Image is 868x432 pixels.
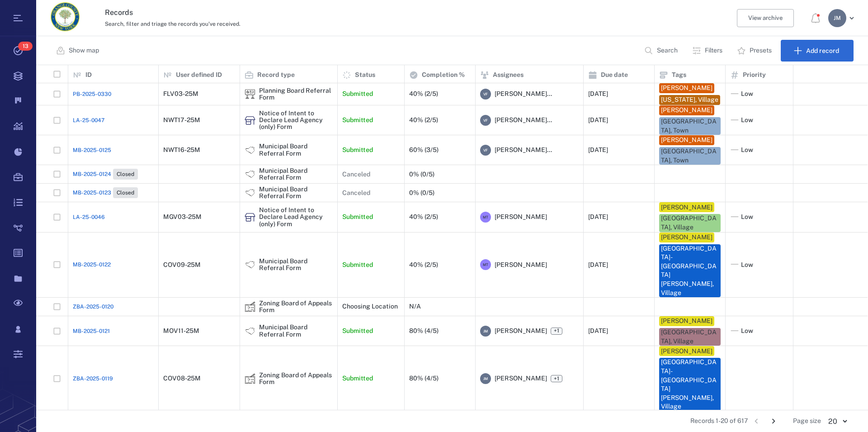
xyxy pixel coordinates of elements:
[661,214,719,232] div: [GEOGRAPHIC_DATA], Village
[588,90,608,97] div: [DATE]
[342,261,373,270] p: Submitted
[661,317,712,326] div: [PERSON_NAME]
[409,117,438,123] div: 40% (2/5)
[409,375,439,382] div: 80% (4/5)
[741,327,753,336] span: Low
[69,46,99,55] p: Show map
[495,327,547,336] span: [PERSON_NAME]
[661,244,719,298] div: [GEOGRAPHIC_DATA]-[GEOGRAPHIC_DATA][PERSON_NAME], Village
[245,89,255,100] img: icon Planning Board Referral Form
[342,90,373,99] p: Submitted
[73,170,111,178] span: MB-2025-0124
[731,40,779,62] button: Presets
[163,147,200,153] div: NWT16-25M
[245,169,255,180] img: icon Municipal Board Referral Form
[480,212,491,223] div: M T
[495,213,547,222] span: [PERSON_NAME]
[588,117,608,123] div: [DATE]
[495,261,547,270] span: [PERSON_NAME]
[259,110,333,131] div: Notice of Intent to Declare Lead Agency (only) Form
[409,171,434,178] div: 0% (0/5)
[828,9,846,27] div: J M
[551,328,562,335] span: +1
[115,171,136,178] span: Closed
[495,116,552,125] span: [PERSON_NAME]...
[163,375,201,382] div: COV08-25M
[245,326,255,337] img: icon Municipal Board Referral Form
[409,147,439,153] div: 60% (3/5)
[409,303,421,310] div: N/A
[422,71,465,80] p: Completion %
[342,146,373,155] p: Submitted
[259,258,333,272] div: Municipal Board Referral Form
[495,146,552,155] span: [PERSON_NAME]...
[245,115,255,126] div: Notice of Intent to Declare Lead Agency (only) Form
[588,328,608,334] div: [DATE]
[342,213,373,222] p: Submitted
[766,414,781,428] button: Go to next page
[409,261,438,268] div: 40% (2/5)
[661,328,719,346] div: [GEOGRAPHIC_DATA], Village
[672,71,686,80] p: Tags
[245,326,255,337] div: Municipal Board Referral Form
[105,21,241,27] span: Search, filter and triage the records you've received.
[259,186,333,200] div: Municipal Board Referral Form
[73,187,138,198] a: MB-2025-0123Closed
[259,207,333,228] div: Notice of Intent to Declare Lead Agency (only) Form
[51,40,106,62] button: Show map
[73,375,113,383] span: ZBA-2025-0119
[73,146,111,154] span: MB-2025-0125
[245,145,255,156] img: icon Municipal Board Referral Form
[163,90,198,97] div: FLV03-25M
[741,261,753,270] span: Low
[741,146,753,155] span: Low
[661,95,718,104] div: [US_STATE], Village
[661,117,719,135] div: [GEOGRAPHIC_DATA], Town
[588,147,608,153] div: [DATE]
[409,214,438,220] div: 40% (2/5)
[493,71,524,80] p: Assignees
[588,261,608,268] div: [DATE]
[259,143,333,157] div: Municipal Board Referral Form
[85,71,92,80] p: ID
[259,87,333,101] div: Planning Board Referral Form
[73,90,111,98] span: PB-2025-0330
[741,90,753,99] span: Low
[552,375,561,383] span: +1
[51,2,80,34] a: Go home
[245,212,255,223] div: Notice of Intent to Declare Lead Agency (only) Form
[73,327,110,335] a: MB-2025-0121
[661,84,712,93] div: [PERSON_NAME]
[73,116,104,124] a: LA-25-0047
[105,7,598,18] h3: Records
[750,46,772,55] p: Presets
[793,417,821,426] span: Page size
[163,214,202,220] div: MGV03-25M
[245,259,255,270] div: Municipal Board Referral Form
[828,9,857,27] button: JM
[245,301,255,312] div: Zoning Board of Appeals Form
[245,145,255,156] div: Municipal Board Referral Form
[73,169,138,180] a: MB-2025-0124Closed
[661,358,719,411] div: [GEOGRAPHIC_DATA]-[GEOGRAPHIC_DATA][PERSON_NAME], Village
[588,214,608,220] div: [DATE]
[657,46,678,55] p: Search
[257,71,295,80] p: Record type
[741,213,753,222] span: Low
[245,187,255,198] div: Municipal Board Referral Form
[687,40,730,62] button: Filters
[480,115,491,126] div: V F
[409,90,438,97] div: 40% (2/5)
[480,326,491,337] div: J M
[245,373,255,384] img: icon Zoning Board of Appeals Form
[781,40,854,62] button: Add record
[18,42,33,51] span: 13
[661,106,712,115] div: [PERSON_NAME]
[748,414,782,428] nav: pagination navigation
[737,9,794,27] button: View archive
[163,117,200,123] div: NWT17-25M
[480,145,491,156] div: V F
[409,190,434,196] div: 0% (0/5)
[661,147,719,165] div: [GEOGRAPHIC_DATA], Town
[259,167,333,181] div: Municipal Board Referral Form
